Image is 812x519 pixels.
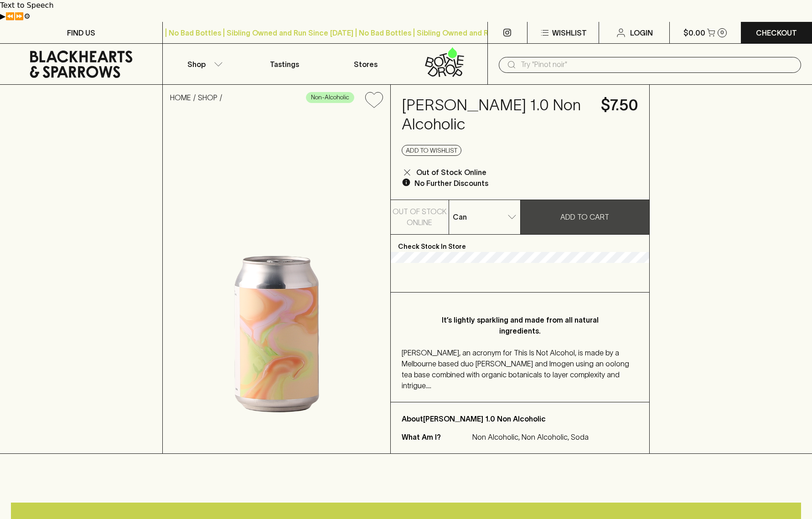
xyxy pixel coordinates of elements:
[67,27,95,38] p: FIND US
[270,59,299,70] p: Tastings
[163,115,390,453] img: 24578.png
[521,57,794,72] input: Try "Pinot noir"
[325,44,406,84] a: Stores
[407,217,432,228] p: Online
[163,44,244,84] button: Shop
[402,413,638,424] p: About [PERSON_NAME] 1.0 Non Alcoholic
[630,27,653,38] p: Login
[15,11,24,22] button: Forward
[393,206,447,217] p: Out of Stock
[756,27,797,38] p: Checkout
[741,22,812,43] a: Checkout
[420,314,620,336] p: It’s lightly sparkling and made from all natural ingredients.
[414,178,488,189] p: No Further Discounts
[720,30,724,35] p: 0
[24,11,30,22] button: Settings
[601,96,638,115] h4: $7.50
[449,208,520,226] div: Can
[187,59,206,70] p: Shop
[402,347,638,391] p: [PERSON_NAME], an acronym for This Is Not Alcohol, is made by a Melbourne based duo [PERSON_NAME]...
[528,22,598,43] button: Wishlist
[472,432,589,442] p: Non Alcoholic, Non Alcoholic, Soda
[362,88,387,112] button: Add to wishlist
[599,22,669,43] a: Login
[453,211,467,222] p: Can
[198,93,217,102] a: SHOP
[402,145,461,156] button: Add to wishlist
[306,93,354,102] span: Non-Alcoholic
[170,93,191,102] a: HOME
[402,96,590,134] h4: [PERSON_NAME] 1.0 Non Alcoholic
[354,59,378,70] p: Stores
[244,44,325,84] a: Tastings
[402,432,470,442] p: What Am I?
[416,167,486,178] p: Out of Stock Online
[391,235,649,252] p: Check Stock In Store
[552,27,587,38] p: Wishlist
[683,27,705,38] p: $0.00
[670,22,741,43] button: $0.000
[5,11,15,22] button: Previous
